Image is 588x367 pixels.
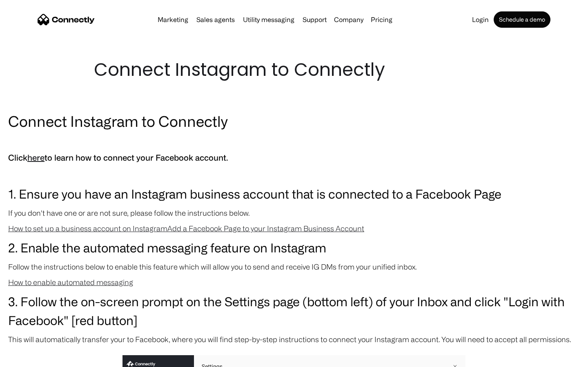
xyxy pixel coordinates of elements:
[8,207,580,219] p: If you don't have one or are not sure, please follow the instructions below.
[193,16,238,23] a: Sales agents
[8,334,580,345] p: This will automatically transfer your to Facebook, where you will find step-by-step instructions ...
[8,111,580,131] h2: Connect Instagram to Connectly
[8,261,580,272] p: Follow the instructions below to enable this feature which will allow you to send and receive IG ...
[94,57,494,82] h1: Connect Instagram to Connectly
[8,135,580,147] p: ‍
[469,16,492,23] a: Login
[8,151,580,165] h5: Click to learn how to connect your Facebook account.
[167,224,364,232] a: Add a Facebook Page to your Instagram Business Account
[16,353,49,364] ul: Language list
[367,16,396,23] a: Pricing
[240,16,298,23] a: Utility messaging
[27,153,45,162] a: here
[8,353,49,364] aside: Language selected: English
[8,169,580,180] p: ‍
[8,278,133,286] a: How to enable automated messaging
[494,11,550,28] a: Schedule a demo
[154,16,192,23] a: Marketing
[8,238,580,257] h3: 2. Enable the automated messaging feature on Instagram
[299,16,330,23] a: Support
[334,14,363,25] div: Company
[8,184,580,203] h3: 1. Ensure you have an Instagram business account that is connected to a Facebook Page
[8,292,580,329] h3: 3. Follow the on-screen prompt on the Settings page (bottom left) of your Inbox and click "Login ...
[8,224,167,232] a: How to set up a business account on Instagram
